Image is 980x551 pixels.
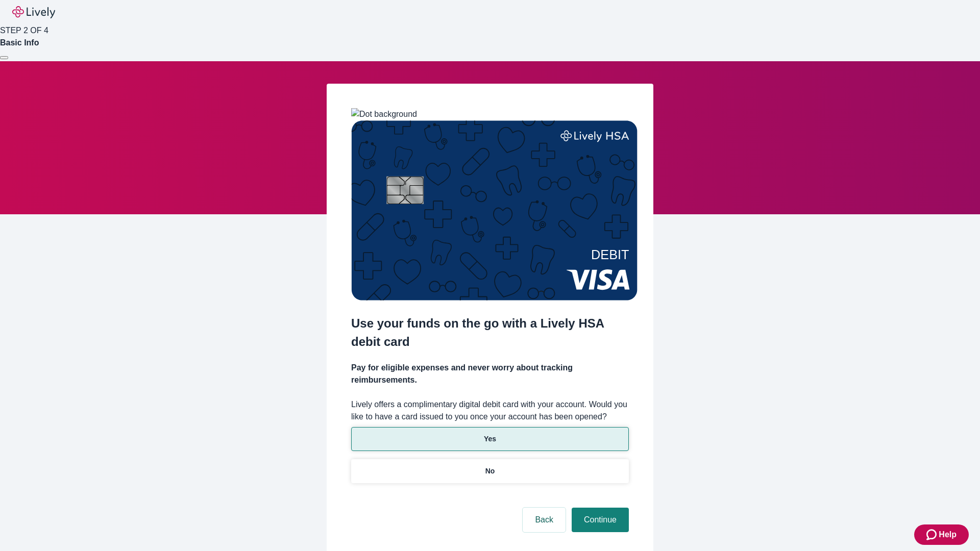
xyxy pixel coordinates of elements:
[485,466,495,477] p: No
[351,314,629,351] h2: Use your funds on the go with a Lively HSA debit card
[939,529,957,541] span: Help
[914,524,969,545] button: Zendesk support iconHelp
[351,398,629,423] label: Lively offers a complimentary digital debit card with your account. Would you like to have a card...
[351,108,417,120] img: Dot background
[523,508,566,532] button: Back
[484,434,496,444] p: Yes
[351,362,629,386] h4: Pay for eligible expenses and never worry about tracking reimbursements.
[351,459,629,483] button: No
[12,6,55,18] img: Lively
[351,120,638,300] img: Debit card
[351,427,629,451] button: Yes
[572,508,629,532] button: Continue
[926,529,939,541] svg: Zendesk support icon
